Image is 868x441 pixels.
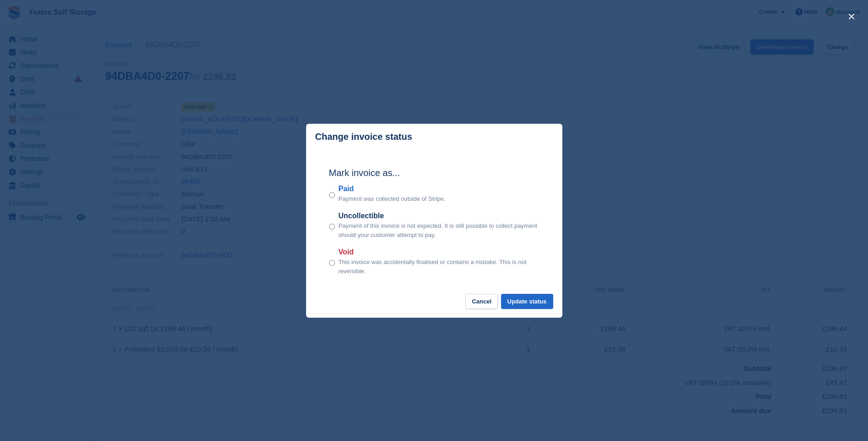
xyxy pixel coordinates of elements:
label: Void [339,247,539,258]
label: Uncollectible [339,210,539,221]
h2: Mark invoice as... [329,166,539,180]
p: Change invoice status [315,132,412,142]
button: Cancel [465,294,498,309]
button: Update status [501,294,553,309]
p: This invoice was accidentally finalised or contains a mistake. This is not reversible. [339,258,539,276]
p: Payment of this invoice is not expected. It is still possible to collect payment should your cust... [339,221,539,239]
label: Paid [339,183,446,194]
p: Payment was collected outside of Stripe. [339,194,446,204]
button: close [844,9,859,24]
